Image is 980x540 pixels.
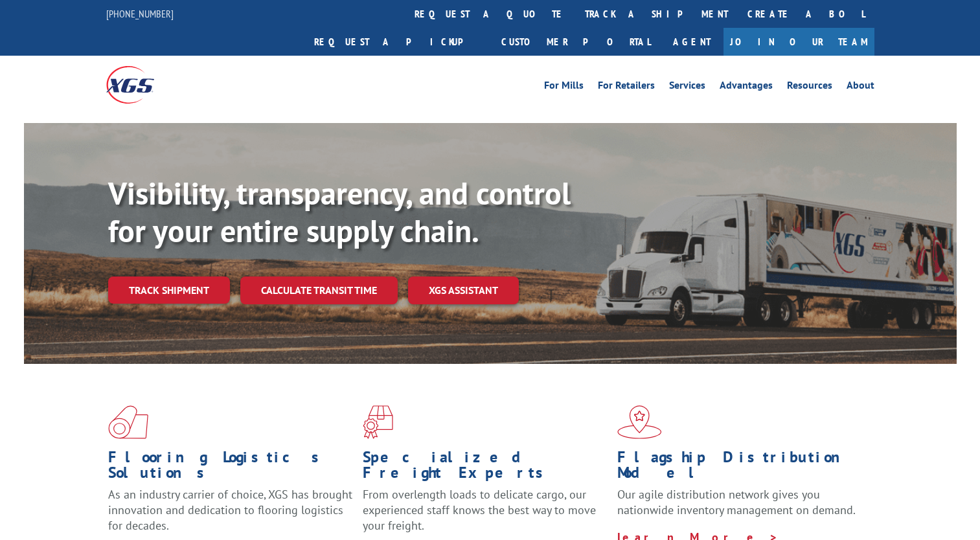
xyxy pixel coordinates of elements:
h1: Specialized Freight Experts [363,449,608,487]
a: [PHONE_NUMBER] [106,7,174,20]
a: For Retailers [598,80,655,95]
a: Resources [787,80,832,95]
span: As an industry carrier of choice, XGS has brought innovation and dedication to flooring logistics... [108,487,352,533]
img: xgs-icon-total-supply-chain-intelligence-red [108,405,148,439]
span: Our agile distribution network gives you nationwide inventory management on demand. [617,487,856,517]
a: For Mills [544,80,584,95]
h1: Flooring Logistics Solutions [108,449,353,487]
a: Services [669,80,705,95]
img: xgs-icon-flagship-distribution-model-red [617,405,662,439]
h1: Flagship Distribution Model [617,449,862,487]
a: Advantages [720,80,773,95]
a: Customer Portal [492,28,660,56]
b: Visibility, transparency, and control for your entire supply chain. [108,173,571,251]
a: Request a pickup [304,28,492,56]
a: Track shipment [108,276,230,304]
img: xgs-icon-focused-on-flooring-red [363,405,393,439]
a: Join Our Team [724,28,874,56]
a: About [847,80,874,95]
a: XGS ASSISTANT [408,276,519,304]
a: Agent [660,28,724,56]
a: Calculate transit time [240,276,398,304]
